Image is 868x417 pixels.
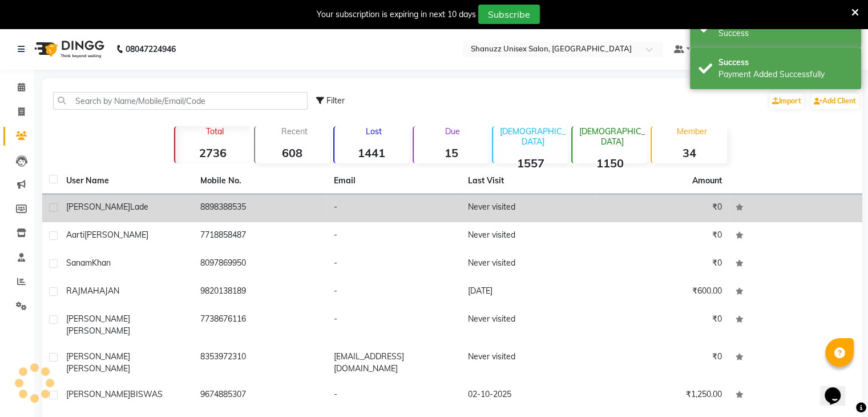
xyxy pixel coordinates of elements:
span: BISWAS [130,389,163,399]
td: - [327,382,461,410]
img: logo [29,33,107,65]
td: Never visited [461,222,595,250]
td: ₹1,250.00 [595,382,729,410]
strong: 1557 [493,156,568,170]
th: Mobile No. [193,168,328,194]
span: Lade [130,202,148,212]
th: Email [327,168,461,194]
td: [EMAIL_ADDRESS][DOMAIN_NAME] [327,344,461,382]
iframe: chat widget [820,371,857,406]
div: Payment Added Successfully [718,69,853,81]
span: [PERSON_NAME] [66,314,130,324]
span: Khan [92,258,111,268]
strong: 15 [414,146,488,160]
th: Last Visit [461,168,595,194]
p: Recent [260,126,330,137]
td: ₹0 [595,222,729,250]
span: MAHAJAN [80,286,119,296]
span: [PERSON_NAME] [66,326,130,336]
td: 02-10-2025 [461,382,595,410]
td: - [327,278,461,306]
p: [DEMOGRAPHIC_DATA] [577,126,647,147]
div: Success [718,27,853,39]
strong: 1441 [334,146,409,160]
span: [PERSON_NAME] [66,202,130,212]
b: 08047224946 [126,33,176,65]
p: Due [416,126,488,137]
p: [DEMOGRAPHIC_DATA] [498,126,568,147]
td: - [327,306,461,344]
td: Never visited [461,194,595,222]
input: Search by Name/Mobile/Email/Code [53,92,308,110]
td: - [327,222,461,250]
td: 7718858487 [193,222,328,250]
a: Import [769,93,804,109]
td: - [327,250,461,278]
strong: 608 [255,146,330,160]
td: ₹0 [595,250,729,278]
span: Filter [326,95,345,106]
td: Never visited [461,250,595,278]
span: [PERSON_NAME] [84,230,148,240]
button: Subscribe [478,5,540,24]
strong: 1150 [572,156,647,170]
td: Never visited [461,344,595,382]
td: 8097869950 [193,250,328,278]
td: ₹0 [595,194,729,222]
p: Lost [339,126,409,137]
th: User Name [59,168,193,194]
td: ₹0 [595,344,729,382]
span: RAJ [66,286,80,296]
p: Total [180,126,250,137]
span: Sanam [66,258,92,268]
a: Add Client [811,93,859,109]
td: ₹600.00 [595,278,729,306]
th: Amount [685,168,729,194]
p: Member [656,126,726,137]
td: 8353972310 [193,344,328,382]
span: [PERSON_NAME] [66,363,130,374]
span: [PERSON_NAME] [66,389,130,399]
div: Your subscription is expiring in next 10 days [317,9,476,21]
strong: 34 [652,146,726,160]
td: 9820138189 [193,278,328,306]
span: Aarti [66,230,84,240]
div: Success [718,57,853,69]
td: 9674885307 [193,382,328,410]
strong: 2736 [175,146,250,160]
td: Never visited [461,306,595,344]
td: [DATE] [461,278,595,306]
span: [PERSON_NAME] [66,351,130,362]
td: 8898388535 [193,194,328,222]
td: - [327,194,461,222]
td: ₹0 [595,306,729,344]
td: 7738676116 [193,306,328,344]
